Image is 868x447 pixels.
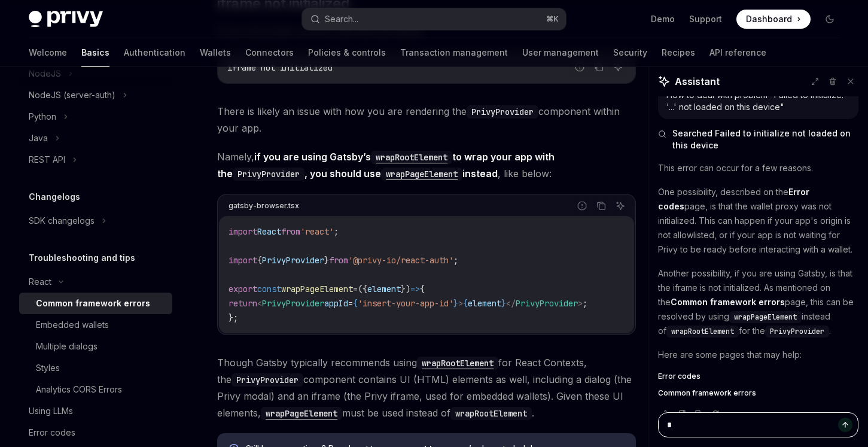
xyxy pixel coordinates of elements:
[820,10,839,29] button: Toggle dark mode
[200,38,231,67] a: Wallets
[233,168,304,181] code: PrivyProvider
[29,190,80,204] h5: Changelogs
[325,12,358,26] div: Search...
[381,168,462,181] code: wrapPageElement
[574,198,590,214] button: Report incorrect code
[29,275,51,289] div: React
[29,38,67,67] a: Welcome
[257,226,281,237] span: React
[410,284,420,294] span: =>
[217,151,555,180] strong: if you are using Gatsby’s to wrap your app with the , you should use instead
[371,151,452,164] code: wrapRootElement
[658,372,858,381] a: Error codes
[658,266,858,338] p: Another possibility, if you are using Gatsby, is that the iframe is not initialized. As mentioned...
[36,296,150,311] div: Common framework errors
[229,298,257,309] span: return
[371,151,452,163] a: wrapRootElement
[36,361,60,375] div: Styles
[572,59,587,75] button: Report incorrect code
[257,284,281,294] span: const
[658,161,858,175] p: This error can occur for a few reasons.
[613,38,647,67] a: Security
[334,226,339,237] span: ;
[262,255,324,266] span: PrivyProvider
[506,298,516,309] span: </
[734,312,797,322] span: wrapPageElement
[458,298,463,309] span: >
[770,327,824,336] span: PrivyProvider
[29,251,135,265] h5: Troubleshooting and tips
[81,38,109,67] a: Basics
[671,297,785,307] strong: Common framework errors
[353,284,358,294] span: =
[19,293,172,314] a: Common framework errors
[501,298,506,309] span: }
[583,298,587,309] span: ;
[217,354,636,421] span: Though Gatsby typically recommends using for React Contexts, the component contains UI (HTML) ele...
[29,110,56,124] div: Python
[29,425,75,440] div: Error codes
[36,318,109,332] div: Embedded wallets
[658,348,858,362] p: Here are some pages that may help:
[838,418,852,432] button: Send message
[522,38,599,67] a: User management
[658,388,756,398] span: Common framework errors
[358,298,453,309] span: 'insert-your-app-id'
[19,336,172,357] a: Multiple dialogs
[453,298,458,309] span: }
[610,59,626,75] button: Ask AI
[232,373,303,387] code: PrivyProvider
[401,284,410,294] span: })
[19,400,172,422] a: Using LLMs
[658,127,858,151] button: Searched Failed to initialize not loaded on this device
[467,105,538,118] code: PrivyProvider
[302,8,566,30] button: Search...⌘K
[257,298,262,309] span: <
[19,379,172,400] a: Analytics CORS Errors
[593,198,609,214] button: Copy the contents from the code block
[29,214,95,228] div: SDK changelogs
[672,127,858,151] span: Searched Failed to initialize not loaded on this device
[217,148,636,182] span: Namely, , like below:
[300,226,334,237] span: 'react'
[468,298,501,309] span: element
[227,62,333,73] span: iframe not initialized
[217,103,636,136] span: There is likely an issue with how you are rendering the component within your app.
[29,88,115,102] div: NodeJS (server-auth)
[675,74,720,89] span: Assistant
[613,198,628,214] button: Ask AI
[19,357,172,379] a: Styles
[36,339,98,354] div: Multiple dialogs
[19,314,172,336] a: Embedded wallets
[367,284,401,294] span: element
[671,327,734,336] span: wrapRootElement
[662,38,695,67] a: Recipes
[400,38,508,67] a: Transaction management
[666,89,850,113] div: How to deal with problem "Failed to initialize: '...' not loaded on this device"
[329,255,348,266] span: from
[417,357,498,370] code: wrapRootElement
[417,357,498,369] a: wrapRootElement
[746,13,792,25] span: Dashboard
[709,38,766,67] a: API reference
[229,255,257,266] span: import
[36,382,122,397] div: Analytics CORS Errors
[229,226,257,237] span: import
[658,187,809,211] strong: Error codes
[658,185,858,257] p: One possibility, described on the page, is that the wallet proxy was not initialized. This can ha...
[308,38,386,67] a: Policies & controls
[651,13,675,25] a: Demo
[324,255,329,266] span: }
[420,284,425,294] span: {
[578,298,583,309] span: >
[658,388,858,398] a: Common framework errors
[245,38,294,67] a: Connectors
[281,284,353,294] span: wrapPageElement
[29,404,73,418] div: Using LLMs
[453,255,458,266] span: ;
[19,422,172,443] a: Error codes
[262,298,324,309] span: PrivyProvider
[229,312,238,323] span: };
[348,255,453,266] span: '@privy-io/react-auth'
[658,372,701,381] span: Error codes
